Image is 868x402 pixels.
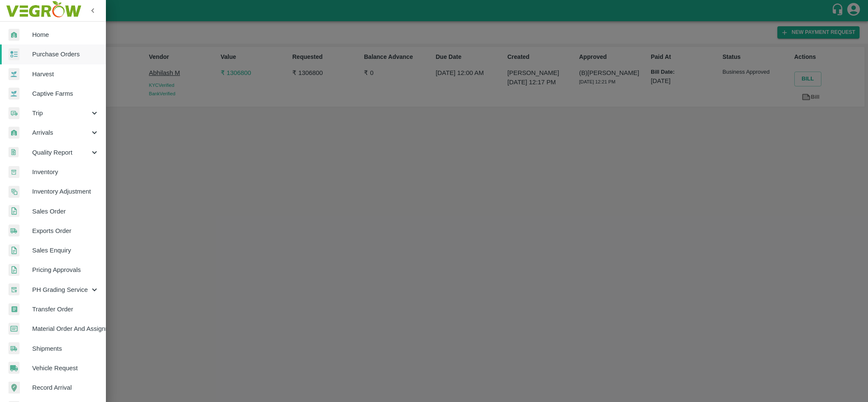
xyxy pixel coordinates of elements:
img: reciept [8,48,19,61]
span: Transfer Order [32,305,99,314]
span: Inventory [32,167,99,177]
img: centralMaterial [8,323,19,335]
img: whArrival [8,127,19,139]
img: inventory [8,186,19,198]
img: whTransfer [8,303,19,316]
span: Quality Report [32,148,90,157]
span: Purchase Orders [32,50,99,59]
span: Home [32,30,99,39]
span: Vehicle Request [32,363,99,373]
img: whInventory [8,166,19,178]
img: sales [8,205,19,217]
img: shipments [8,342,19,355]
span: Sales Enquiry [32,246,99,255]
img: recordArrival [8,382,20,394]
img: delivery [8,107,19,119]
span: Arrivals [32,128,90,137]
span: Record Arrival [32,383,99,392]
img: shipments [8,225,19,237]
span: Shipments [32,344,99,353]
span: Exports Order [32,226,99,236]
span: PH Grading Service [32,285,90,294]
img: whTracker [8,283,19,296]
span: Inventory Adjustment [32,187,99,196]
span: Material Order And Assignment [32,324,99,333]
img: vehicle [8,362,19,374]
span: Trip [32,108,90,118]
img: qualityReport [8,147,19,158]
span: Sales Order [32,207,99,216]
img: whArrival [8,29,19,41]
img: harvest [8,87,19,100]
img: sales [8,244,19,257]
span: Pricing Approvals [32,265,99,274]
img: harvest [8,68,19,80]
span: Harvest [32,69,99,79]
img: sales [8,264,19,276]
span: Captive Farms [32,89,99,98]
